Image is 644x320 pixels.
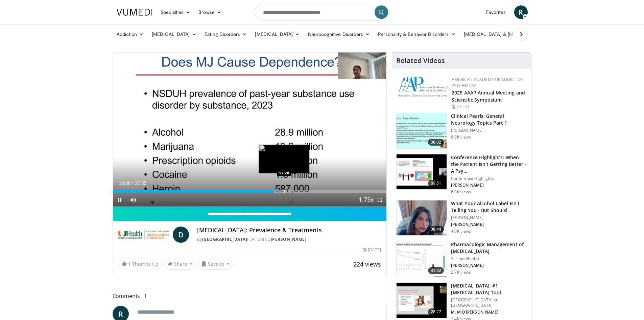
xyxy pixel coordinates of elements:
img: 4362ec9e-0993-4580-bfd4-8e18d57e1d49.150x105_q85_crop-smart_upscale.jpg [397,154,447,190]
h3: Pharmacologic Management of [MEDICAL_DATA] [451,241,527,255]
a: [GEOGRAPHIC_DATA] [202,236,247,242]
img: image.jpeg [259,145,309,173]
p: [GEOGRAPHIC_DATA] at [GEOGRAPHIC_DATA] [451,297,527,308]
img: b20a009e-c028-45a8-b15f-eefb193e12bc.150x105_q85_crop-smart_upscale.jpg [397,241,447,277]
div: Progress Bar [113,190,387,193]
p: 8.9K views [451,134,471,140]
a: [PERSON_NAME] [271,236,307,242]
a: R [514,5,528,19]
a: D [173,227,189,243]
span: 08:44 [428,226,444,233]
img: University of Miami [118,227,170,243]
button: Mute [126,193,140,207]
p: Conference Highlights [451,176,527,181]
p: [PERSON_NAME] [451,215,527,220]
div: By FEATURING [197,236,381,242]
div: [DATE] [452,104,526,110]
a: 38:02 Clinical Pearls: General Neurology Topics Part 1 [PERSON_NAME] 8.9K views [396,113,527,149]
a: 08:44 What Your Alcohol Label Isn’t Telling You - But Should [PERSON_NAME] [PERSON_NAME] 4.0K views [396,200,527,236]
a: 2025 AAAP Annual Meeting and Scientific Symposium [452,89,525,103]
h3: [MEDICAL_DATA]: #1 [MEDICAL_DATA] Tool [451,282,527,296]
a: [MEDICAL_DATA] [148,27,200,41]
a: Eating Disorders [200,27,251,41]
span: 31:02 [428,267,444,274]
span: / [132,180,134,186]
div: [DATE] [363,247,381,253]
a: 31:02 Pharmacologic Management of [MEDICAL_DATA] Scripps Health [PERSON_NAME] 2.7K views [396,241,527,277]
p: M. M O [PERSON_NAME] [451,310,527,315]
video-js: Video Player [113,52,387,207]
a: [MEDICAL_DATA] [251,27,304,41]
p: 4.0K views [451,229,471,234]
p: [PERSON_NAME] [451,222,527,227]
a: Addiction [113,27,148,41]
a: American Academy of Addiction Psychiatry [452,77,524,88]
a: Personality & Behavior Disorders [374,27,459,41]
h3: What Your Alcohol Label Isn’t Telling You - But Should [451,200,527,214]
h3: Conference Highlights: When the Patient Isn't Getting Better - A Psy… [451,154,527,174]
span: 16:26 [119,180,131,186]
img: VuMedi Logo [117,9,152,16]
h4: [MEDICAL_DATA]: Prevalence & Treatments [197,227,381,234]
p: 6.0K views [451,189,471,195]
button: Playback Rate [359,193,373,207]
button: Save to [198,259,233,270]
span: 38:02 [428,139,444,146]
p: [PERSON_NAME] [451,183,527,188]
img: f7c290de-70ae-47e0-9ae1-04035161c232.png.150x105_q85_autocrop_double_scale_upscale_version-0.2.png [398,77,448,97]
span: 28:27 [428,308,444,315]
p: 2.7K views [451,270,471,275]
h3: Clinical Pearls: General Neurology Topics Part 1 [451,113,527,126]
h4: Related Videos [396,57,445,65]
span: 27:55 [135,180,146,186]
img: 91ec4e47-6cc3-4d45-a77d-be3eb23d61cb.150x105_q85_crop-smart_upscale.jpg [397,113,447,148]
span: 224 views [353,260,381,268]
button: Share [164,259,196,270]
input: Search topics, interventions [255,4,390,20]
a: 69:51 Conference Highlights: When the Patient Isn't Getting Better - A Psy… Conference Highlights... [396,154,527,195]
a: Specialties [157,5,195,19]
p: [PERSON_NAME] [451,128,527,133]
img: 88f7a9dd-1da1-4c5c-8011-5b3372b18c1f.150x105_q85_crop-smart_upscale.jpg [397,283,447,318]
a: [MEDICAL_DATA] & [MEDICAL_DATA] [460,27,556,41]
a: Neurocognitive Disorders [304,27,374,41]
p: Scripps Health [451,256,527,261]
span: 1 [128,261,131,267]
button: Pause [113,193,126,207]
a: Favorites [482,5,510,19]
span: Comments 1 [113,292,387,300]
a: Browse [194,5,225,19]
span: 69:51 [428,180,444,187]
a: 1 Thumbs Up [118,259,162,269]
img: 3c46fb29-c319-40f0-ac3f-21a5db39118c.png.150x105_q85_crop-smart_upscale.png [397,200,447,236]
button: Fullscreen [373,193,386,207]
p: [PERSON_NAME] [451,263,527,268]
